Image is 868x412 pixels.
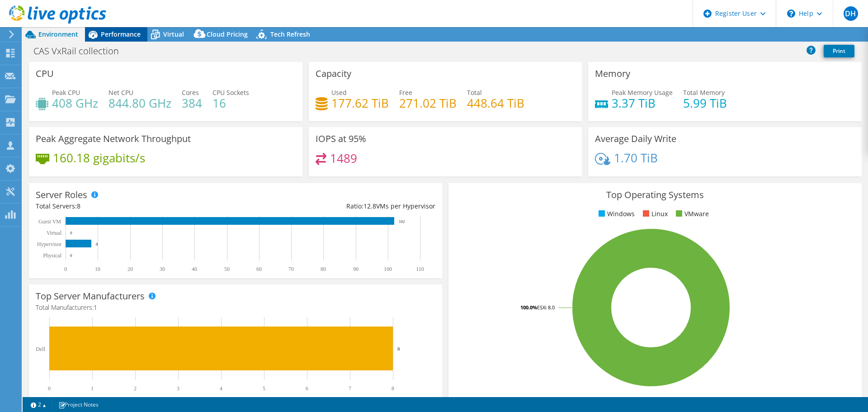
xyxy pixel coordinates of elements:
[101,30,141,38] span: Performance
[47,230,62,236] text: Virtual
[36,291,145,301] h3: Top Server Manufacturers
[212,88,249,97] span: CPU Sockets
[220,385,222,392] text: 4
[331,88,347,97] span: Used
[70,253,72,258] text: 0
[212,98,249,108] h4: 16
[612,88,673,97] span: Peak Memory Usage
[787,9,795,18] svg: \n
[43,252,61,259] text: Physical
[353,266,359,272] text: 90
[614,153,658,163] h4: 1.70 TiB
[38,218,61,225] text: Guest VM
[674,209,709,219] li: VMware
[64,266,67,272] text: 0
[392,385,394,392] text: 8
[36,134,191,144] h3: Peak Aggregate Network Throughput
[399,98,457,108] h4: 271.02 TiB
[95,266,100,272] text: 10
[596,209,635,219] li: Windows
[108,88,133,97] span: Net CPU
[36,190,87,200] h3: Server Roles
[182,88,199,97] span: Cores
[108,98,171,108] h4: 844.80 GHz
[288,266,294,272] text: 70
[316,134,366,144] h3: IOPS at 95%
[96,242,98,246] text: 8
[160,266,165,272] text: 30
[844,6,858,21] span: DH
[48,385,51,392] text: 0
[38,30,78,38] span: Environment
[467,88,482,97] span: Total
[36,201,236,211] div: Total Servers:
[29,46,133,56] h1: CAS VxRail collection
[455,190,855,200] h3: Top Operating Systems
[127,266,133,272] text: 20
[683,98,727,108] h4: 5.99 TiB
[36,69,54,79] h3: CPU
[256,266,262,272] text: 60
[641,209,668,219] li: Linux
[331,98,389,108] h4: 177.62 TiB
[321,266,326,272] text: 80
[467,98,524,108] h4: 448.64 TiB
[182,98,202,108] h4: 384
[52,88,80,97] span: Peak CPU
[77,202,80,210] span: 8
[270,30,310,38] span: Tech Refresh
[70,231,72,235] text: 0
[399,88,412,97] span: Free
[349,385,351,392] text: 7
[824,45,854,57] a: Print
[384,266,392,272] text: 100
[36,303,435,313] h4: Total Manufacturers:
[52,98,98,108] h4: 408 GHz
[397,346,400,351] text: 8
[163,30,184,38] span: Virtual
[363,202,376,210] span: 12.8
[134,385,137,392] text: 2
[263,385,265,392] text: 5
[236,201,435,211] div: Ratio: VMs per Hypervisor
[306,385,308,392] text: 6
[683,88,725,97] span: Total Memory
[595,69,630,79] h3: Memory
[207,30,248,38] span: Cloud Pricing
[52,399,105,410] a: Project Notes
[37,241,61,247] text: Hypervisor
[520,304,537,311] tspan: 100.0%
[94,303,97,312] span: 1
[91,385,94,392] text: 1
[224,266,230,272] text: 50
[416,266,424,272] text: 110
[399,219,405,224] text: 102
[36,346,45,352] text: Dell
[24,399,52,410] a: 2
[330,153,357,163] h4: 1489
[53,153,145,163] h4: 160.18 gigabits/s
[595,134,676,144] h3: Average Daily Write
[192,266,197,272] text: 40
[537,304,555,311] tspan: ESXi 8.0
[612,98,673,108] h4: 3.37 TiB
[316,69,351,79] h3: Capacity
[177,385,179,392] text: 3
